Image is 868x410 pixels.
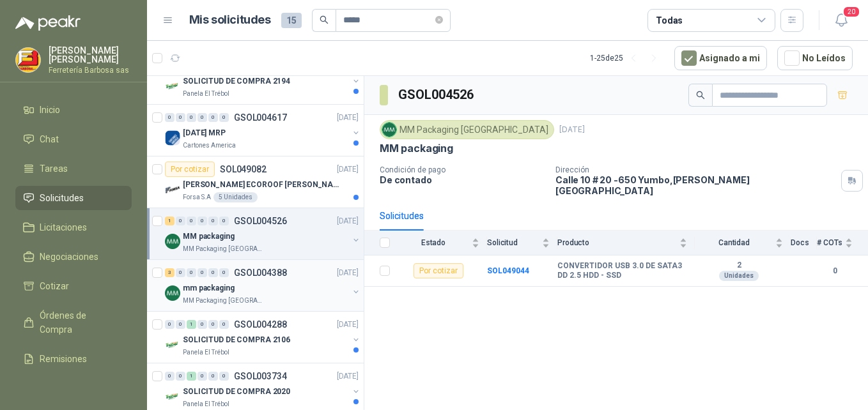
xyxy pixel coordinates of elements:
div: 0 [176,268,185,277]
th: Estado [398,231,487,255]
span: Inicio [40,103,60,117]
p: Panela El Trébol [183,399,229,409]
div: Por cotizar [414,263,463,278]
span: Tareas [40,162,68,176]
p: De contado [380,174,545,185]
button: Asignado a mi [674,46,767,70]
a: 1 0 0 0 0 0 GSOL004526[DATE] Company LogoMM packagingMM Packaging [GEOGRAPHIC_DATA] [165,213,361,254]
span: Solicitud [487,238,539,247]
p: Forsa S.A [183,192,211,202]
p: Condición de pago [380,165,545,174]
div: 0 [187,216,196,225]
a: 3 0 0 0 0 0 GSOL004388[DATE] Company Logomm packagingMM Packaging [GEOGRAPHIC_DATA] [165,265,361,306]
p: MM Packaging [GEOGRAPHIC_DATA] [183,296,263,306]
p: [DATE] [337,319,359,331]
img: Company Logo [165,79,180,94]
p: GSOL004388 [234,268,287,277]
img: Company Logo [16,48,40,72]
div: 0 [165,113,174,122]
p: Dirección [555,165,836,174]
b: 2 [695,261,783,271]
span: Negociaciones [40,250,98,264]
a: 1 0 0 0 0 0 GSOL004919[DATE] Company LogoSOLICITUD DE COMPRA 2194Panela El Trébol [165,58,361,99]
th: Solicitud [487,231,557,255]
span: 15 [281,13,302,28]
span: Solicitudes [40,191,84,205]
th: Producto [557,231,695,255]
p: [DATE] [559,124,585,136]
div: MM Packaging [GEOGRAPHIC_DATA] [380,120,554,139]
p: MM packaging [380,142,453,155]
p: [DATE] [337,163,359,176]
span: search [696,91,705,100]
p: [PERSON_NAME] [PERSON_NAME] [49,46,132,64]
a: Configuración [15,376,132,400]
div: Solicitudes [380,209,424,223]
div: 0 [219,372,229,381]
div: 0 [176,320,185,329]
a: Por cotizarSOL049082[DATE] Company Logo[PERSON_NAME] ECOROOF [PERSON_NAME] 37 PC 1MM OPAL 1.07M X... [147,156,364,208]
a: Chat [15,127,132,151]
span: search [320,15,329,24]
div: 0 [187,113,196,122]
div: 0 [208,113,218,122]
p: Panela El Trébol [183,89,229,99]
span: Estado [398,238,469,247]
p: GSOL004288 [234,320,287,329]
p: [DATE] [337,267,359,279]
div: 1 [187,320,196,329]
img: Company Logo [165,389,180,404]
p: Ferretería Barbosa sas [49,66,132,74]
a: Licitaciones [15,215,132,239]
a: 0 0 0 0 0 0 GSOL004617[DATE] Company Logo[DATE] MRPCartones America [165,110,361,151]
span: Producto [557,238,677,247]
a: Remisiones [15,347,132,371]
b: CONVERTIDOR USB 3.0 DE SATA3 DD 2.5 HDD - SSD [557,261,687,281]
p: MM Packaging [GEOGRAPHIC_DATA] [183,244,263,254]
div: 0 [208,268,218,277]
a: Tareas [15,156,132,181]
a: 0 0 1 0 0 0 GSOL003734[DATE] Company LogoSOLICITUD DE COMPRA 2020Panela El Trébol [165,368,361,409]
div: 1 - 25 de 25 [590,48,664,68]
div: 0 [198,268,207,277]
p: GSOL003734 [234,372,287,381]
a: Órdenes de Compra [15,303,132,342]
div: 0 [176,216,185,225]
p: [DATE] [337,370,359,383]
span: close-circle [435,16,443,24]
a: 0 0 1 0 0 0 GSOL004288[DATE] Company LogoSOLICITUD DE COMPRA 2106Panela El Trébol [165,317,361,358]
div: 1 [165,216,174,225]
div: 0 [219,113,229,122]
h1: Mis solicitudes [189,11,271,29]
p: [DATE] MRP [183,127,226,139]
span: Chat [40,132,59,146]
p: GSOL004617 [234,113,287,122]
a: Negociaciones [15,245,132,269]
button: 20 [830,9,853,32]
div: 0 [219,320,229,329]
h3: GSOL004526 [398,85,476,105]
img: Company Logo [382,123,396,137]
div: 0 [198,216,207,225]
th: Docs [791,231,817,255]
div: 0 [198,113,207,122]
b: 0 [817,265,853,277]
p: MM packaging [183,231,235,243]
div: 0 [198,320,207,329]
span: close-circle [435,14,443,26]
span: Remisiones [40,352,87,366]
div: 3 [165,268,174,277]
img: Company Logo [165,130,180,146]
div: Unidades [719,271,759,281]
p: Calle 10 # 20 -650 Yumbo , [PERSON_NAME][GEOGRAPHIC_DATA] [555,174,836,196]
div: 0 [176,372,185,381]
img: Company Logo [165,234,180,249]
div: 0 [165,372,174,381]
img: Company Logo [165,337,180,353]
div: 1 [187,372,196,381]
div: 0 [208,216,218,225]
p: [PERSON_NAME] ECOROOF [PERSON_NAME] 37 PC 1MM OPAL 1.07M X 11.80M BTR [183,179,342,191]
p: Panela El Trébol [183,347,229,358]
img: Company Logo [165,285,180,301]
a: SOL049044 [487,266,529,275]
